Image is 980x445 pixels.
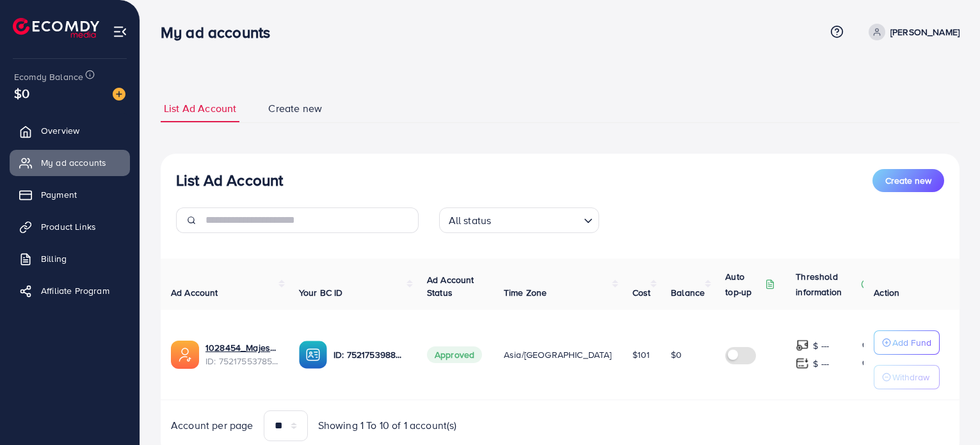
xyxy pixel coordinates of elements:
p: Withdraw [892,369,929,385]
img: logo [13,18,99,38]
p: [PERSON_NAME] [890,24,960,40]
div: Search for option [439,207,599,233]
a: Billing [10,246,130,271]
img: ic-ads-acc.e4c84228.svg [171,341,199,369]
img: menu [113,24,127,39]
a: Product Links [10,214,130,239]
p: Threshold information [796,269,858,300]
span: Ecomdy Balance [14,70,83,83]
a: 1028454_Majestic Jewel Ad_1751295160283 [205,341,278,354]
span: Asia/[GEOGRAPHIC_DATA] [504,348,612,361]
iframe: Chat [926,387,970,435]
span: Product Links [41,220,96,233]
button: Create new [872,169,944,192]
a: Affiliate Program [10,278,130,303]
span: Overview [41,124,79,137]
span: ID: 7521755378594398209 [205,355,278,368]
span: Approved [427,346,482,363]
span: Showing 1 To 10 of 1 account(s) [318,418,457,433]
a: [PERSON_NAME] [864,24,960,40]
a: Payment [10,182,130,207]
img: image [113,88,125,101]
span: Account per page [171,418,253,433]
span: Time Zone [504,286,547,299]
button: Withdraw [874,365,940,389]
span: Affiliate Program [41,284,109,297]
input: Search for option [495,209,578,230]
h3: My ad accounts [161,23,280,42]
span: All status [446,211,494,230]
img: top-up amount [796,357,809,370]
h3: List Ad Account [176,171,283,190]
p: ID: 7521753988451565575 [333,347,406,362]
span: Your BC ID [299,286,343,299]
span: Ad Account Status [427,273,474,299]
span: Payment [41,188,77,201]
span: Ad Account [171,286,218,299]
span: Action [874,286,899,299]
p: Add Fund [892,335,931,350]
p: $ --- [813,338,829,353]
p: Auto top-up [725,269,762,300]
span: $0 [14,84,29,102]
span: Create new [885,174,931,187]
span: $0 [671,348,682,361]
span: $101 [632,348,650,361]
p: $ --- [813,356,829,371]
span: Cost [632,286,651,299]
a: My ad accounts [10,150,130,175]
span: Billing [41,252,67,265]
span: Create new [268,101,322,116]
span: Balance [671,286,705,299]
a: Overview [10,118,130,143]
div: <span class='underline'>1028454_Majestic Jewel Ad_1751295160283</span></br>7521755378594398209 [205,341,278,368]
img: top-up amount [796,339,809,352]
img: ic-ba-acc.ded83a64.svg [299,341,327,369]
span: List Ad Account [164,101,236,116]
span: My ad accounts [41,156,106,169]
button: Add Fund [874,330,940,355]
